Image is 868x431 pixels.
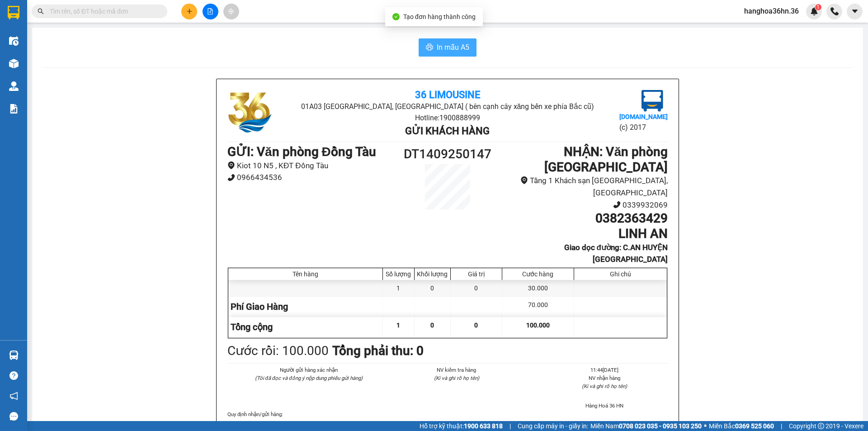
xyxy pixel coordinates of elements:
[502,280,574,296] div: 30.000
[228,297,383,317] div: Phí Giao Hàng
[9,81,19,91] img: warehouse-icon
[503,175,668,199] li: Tầng 1 Khách sạn [GEOGRAPHIC_DATA], [GEOGRAPHIC_DATA]
[95,10,160,22] b: 36 Limousine
[582,383,627,389] i: (Kí và ghi rõ họ tên)
[9,392,18,400] span: notification
[709,421,774,431] span: Miền Bắc
[564,243,668,264] b: Giao dọc đường: C.AN HUYỆN [GEOGRAPHIC_DATA]
[590,421,702,431] span: Miền Nam
[464,422,503,430] strong: 1900 633 818
[385,270,412,278] div: Số lượng
[520,176,528,184] span: environment
[830,7,839,15] img: phone-icon
[227,161,235,169] span: environment
[301,112,594,123] li: Hotline: 1900888999
[231,322,273,332] span: Tổng cộng
[451,280,502,296] div: 0
[9,412,18,421] span: message
[231,270,380,278] div: Tên hàng
[847,4,863,19] button: caret-down
[810,7,818,15] img: icon-new-feature
[50,22,205,56] li: 01A03 [GEOGRAPHIC_DATA], [GEOGRAPHIC_DATA] ( bên cạnh cây xăng bến xe phía Bắc cũ)
[576,270,665,278] div: Ghi chú
[9,36,19,46] img: warehouse-icon
[223,4,239,19] button: aim
[542,374,668,382] li: NV nhận hàng
[11,11,57,57] img: logo.jpg
[542,366,668,374] li: 11:44[DATE]
[619,122,668,133] li: (c) 2017
[503,226,668,242] h1: LINH AN
[781,421,782,431] span: |
[735,422,774,430] strong: 0369 525 060
[245,366,372,374] li: Người gửi hàng xác nhận
[227,144,376,159] b: GỬI : Văn phòng Đồng Tàu
[332,343,424,358] b: Tổng phải thu: 0
[8,6,19,19] img: logo-vxr
[392,144,503,164] h1: DT1409250147
[437,42,469,53] span: In mẫu A5
[505,270,571,278] div: Cước hàng
[704,424,707,428] span: ⚪️
[203,4,218,19] button: file-add
[181,4,197,19] button: plus
[542,402,668,410] li: Hàng Hoá 36 HN
[9,59,19,68] img: warehouse-icon
[518,421,588,431] span: Cung cấp máy in - giấy in:
[227,174,235,181] span: phone
[420,421,503,431] span: Hỗ trợ kỹ thuật:
[227,410,668,418] div: Quy định nhận/gửi hàng :
[474,322,478,329] span: 0
[227,160,392,172] li: Kiot 10 N5 , KĐT Đồng Tàu
[453,270,500,278] div: Giá trị
[383,280,415,296] div: 1
[419,38,476,57] button: printerIn mẫu A5
[526,322,550,329] span: 100.000
[818,423,824,429] span: copyright
[430,322,434,329] span: 0
[9,104,19,114] img: solution-icon
[186,8,193,14] span: plus
[405,125,490,137] b: Gửi khách hàng
[816,4,820,10] span: 1
[613,201,621,208] span: phone
[417,270,448,278] div: Khối lượng
[403,13,476,20] span: Tạo đơn hàng thành công
[50,6,156,16] input: Tìm tên, số ĐT hoặc mã đơn
[502,297,574,317] div: 70.000
[396,322,400,329] span: 1
[619,113,668,120] b: [DOMAIN_NAME]
[544,144,668,175] b: NHẬN : Văn phòng [GEOGRAPHIC_DATA]
[50,56,205,67] li: Hotline: 1900888999
[228,8,234,14] span: aim
[509,421,511,431] span: |
[503,199,668,211] li: 0339932069
[207,8,213,14] span: file-add
[426,43,433,52] span: printer
[227,171,392,184] li: 0966434536
[392,13,400,20] span: check-circle
[619,422,702,430] strong: 0708 023 035 - 0935 103 250
[393,366,519,374] li: NV kiểm tra hàng
[415,89,480,100] b: 36 Limousine
[9,371,18,380] span: question-circle
[227,90,273,135] img: logo.jpg
[434,375,479,381] i: (Kí và ghi rõ họ tên)
[255,375,363,381] i: (Tôi đã đọc và đồng ý nộp dung phiếu gửi hàng)
[503,211,668,226] h1: 0382363429
[815,4,821,10] sup: 1
[851,7,859,15] span: caret-down
[737,5,806,17] span: hanghoa36hn.36
[415,280,451,296] div: 0
[38,8,44,14] span: search
[227,341,329,361] div: Cước rồi : 100.000
[301,101,594,112] li: 01A03 [GEOGRAPHIC_DATA], [GEOGRAPHIC_DATA] ( bên cạnh cây xăng bến xe phía Bắc cũ)
[642,90,663,112] img: logo.jpg
[9,350,19,360] img: warehouse-icon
